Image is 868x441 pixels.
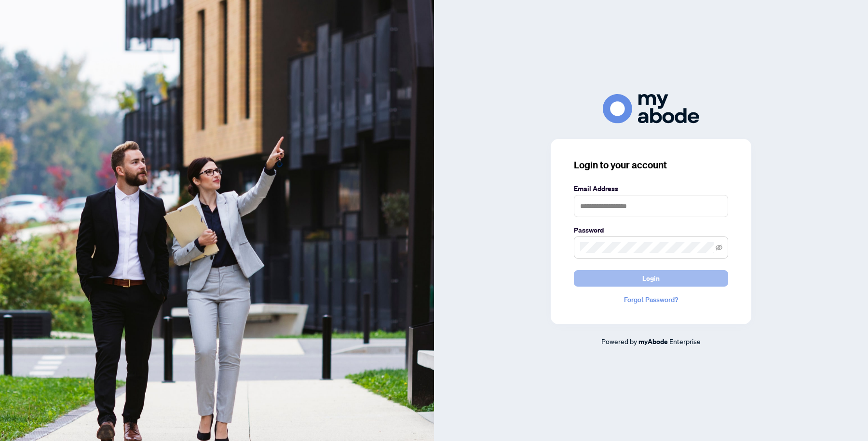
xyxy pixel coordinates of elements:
[574,225,728,235] label: Password
[574,294,728,305] a: Forgot Password?
[603,94,699,124] img: ma-logo
[638,336,668,347] a: myAbode
[574,183,728,194] label: Email Address
[574,270,728,287] button: Login
[574,158,728,172] h3: Login to your account
[669,337,701,345] span: Enterprise
[601,337,637,345] span: Powered by
[642,271,660,286] span: Login
[716,244,722,251] span: eye-invisible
